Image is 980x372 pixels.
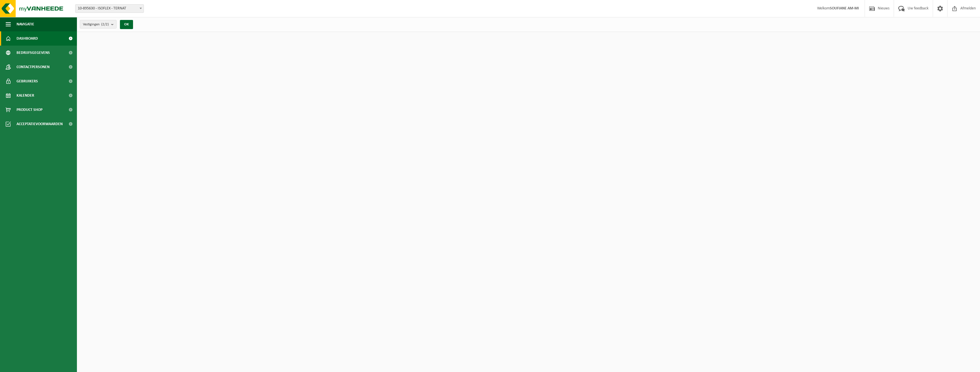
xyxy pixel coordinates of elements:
span: Vestigingen [83,20,109,29]
count: (2/2) [101,23,109,26]
span: Product Shop [17,103,42,117]
button: Vestigingen(2/2) [80,20,117,29]
strong: SOUFIANE AM-MI [830,6,859,11]
button: OK [120,20,133,29]
span: Navigatie [17,17,34,31]
span: 10-895630 - ISOFLEX - TERNAT [75,5,144,13]
span: Acceptatievoorwaarden [17,117,63,131]
span: 10-895630 - ISOFLEX - TERNAT [75,4,144,13]
span: Contactpersonen [17,60,50,74]
span: Bedrijfsgegevens [17,46,50,60]
span: Kalender [17,88,34,103]
span: Dashboard [17,31,38,46]
span: Gebruikers [17,74,38,88]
